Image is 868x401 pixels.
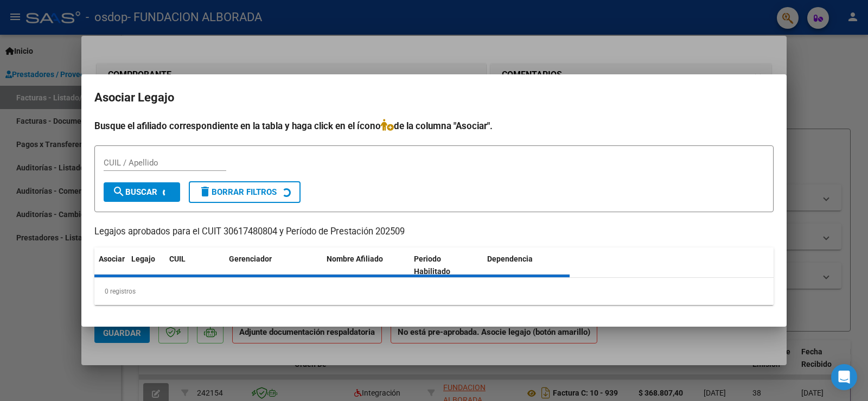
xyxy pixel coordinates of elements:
datatable-header-cell: Nombre Afiliado [322,247,410,283]
span: Legajo [131,254,155,263]
span: Dependencia [487,254,533,263]
span: Nombre Afiliado [327,254,383,263]
h2: Asociar Legajo [94,87,774,108]
span: Asociar [99,254,125,263]
button: Buscar [104,182,180,202]
datatable-header-cell: Gerenciador [225,247,322,283]
span: Buscar [112,187,157,197]
mat-icon: delete [199,185,212,198]
datatable-header-cell: Dependencia [483,247,570,283]
datatable-header-cell: Periodo Habilitado [410,247,483,283]
span: CUIL [169,254,186,263]
mat-icon: search [112,185,125,198]
span: Periodo Habilitado [414,254,450,276]
datatable-header-cell: Asociar [94,247,127,283]
p: Legajos aprobados para el CUIT 30617480804 y Período de Prestación 202509 [94,225,774,239]
span: Borrar Filtros [199,187,277,197]
span: Gerenciador [229,254,272,263]
div: Open Intercom Messenger [831,364,857,390]
button: Borrar Filtros [189,181,301,203]
datatable-header-cell: Legajo [127,247,165,283]
datatable-header-cell: CUIL [165,247,225,283]
div: 0 registros [94,278,774,305]
h4: Busque el afiliado correspondiente en la tabla y haga click en el ícono de la columna "Asociar". [94,119,774,133]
